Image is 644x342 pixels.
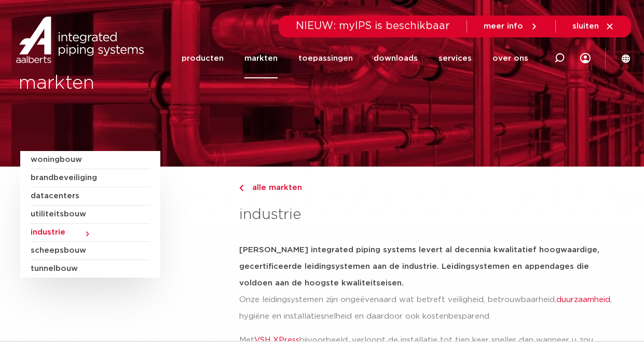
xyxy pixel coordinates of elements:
[239,242,624,292] h5: [PERSON_NAME] integrated piping systems levert al decennia kwalitatief hoogwaardige, gecertificee...
[572,22,599,30] span: sluiten
[239,292,624,325] p: Onze leidingsystemen zijn ongeëvenaard wat betreft veiligheid, betrouwbaarheid, , hygiëne en inst...
[298,38,353,78] a: toepassingen
[374,38,418,78] a: downloads
[182,38,224,78] a: producten
[244,38,278,78] a: markten
[239,185,243,191] img: chevron-right.svg
[31,169,150,187] a: brandbeveiliging
[484,22,539,31] a: meer info
[31,151,150,169] a: woningbouw
[246,184,302,191] span: alle markten
[239,204,624,225] h3: industrie
[31,187,150,206] a: datacenters
[31,260,150,278] a: tunnelbouw
[492,38,528,78] a: over ons
[556,296,610,304] a: duurzaamheid
[239,182,624,194] a: alle markten
[572,22,614,31] a: sluiten
[31,206,150,224] a: utiliteitsbouw
[31,224,150,242] a: industrie
[182,38,528,78] nav: Menu
[19,71,317,96] h2: markten
[484,22,523,30] span: meer info
[296,21,450,31] span: NIEUW: myIPS is beschikbaar
[580,37,591,79] div: my IPS
[31,242,150,260] a: scheepsbouw
[439,38,472,78] a: services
